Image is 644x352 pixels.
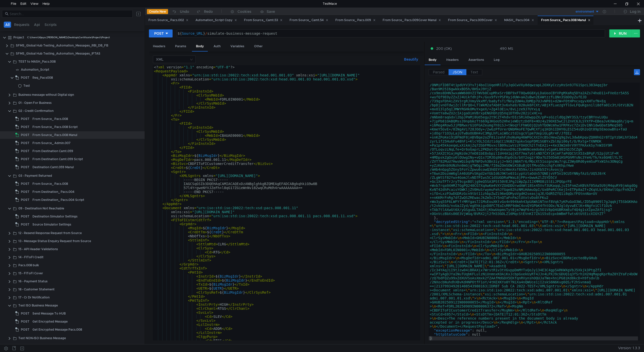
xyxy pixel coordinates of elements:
[210,42,225,51] div: Auth
[18,278,48,285] div: 16 - Payment Status
[21,147,29,155] span: POST
[18,270,43,277] div: 15 - FIToFI Cover
[576,9,594,14] div: environment
[18,58,56,65] div: TEST to MASH_Pacs.008
[32,310,66,317] div: Send Message To HUB
[442,55,463,65] div: Headers
[226,42,248,51] div: Variables
[32,123,78,131] div: From Source_ Pacs.008 Script
[171,42,190,51] div: Params
[23,82,30,90] div: Test
[18,172,52,180] div: 03 - Payment Returned
[335,18,376,23] div: From Source_ Pacs.009
[18,334,66,342] div: Test NON-ISO Business Message
[18,205,64,212] div: 09 - Destination Not Reachable
[453,70,462,74] span: JSON
[21,326,29,333] span: POST
[10,11,130,17] input: Search...
[18,253,44,261] div: 14 - FIToFI Credit
[16,50,100,57] div: SFMS_Global Hub Testing_Automation_Messages_IFTAS
[21,139,29,147] span: POST
[32,139,70,147] div: From Source_ Admin.007
[147,9,168,14] button: Create New
[21,123,29,131] span: POST
[383,18,441,23] div: From Source_ Pacs.009Cover Manul
[490,55,504,65] div: Log
[18,286,55,293] div: 18 - Customer Statement
[154,31,164,36] div: POST
[13,34,24,41] div: Project
[18,237,91,245] div: 13 - Message Status Enquiry Request from Source
[32,221,71,228] div: Source Simulator Settings
[250,42,267,51] div: Other
[32,213,77,220] div: Destination Simulator Settings
[32,180,68,188] div: From Source_ Pacs.008
[21,196,29,204] span: POST
[193,8,216,15] button: Redo
[32,163,74,171] div: Destination Camt.059 Manul
[148,18,188,23] div: From Source_ Pacs.002
[32,326,82,333] div: Get Encrypted Message Pacs.008
[290,18,328,23] div: From Source_ Camt.54
[433,70,445,74] span: Parsed
[436,46,452,51] span: 200 (OK)
[500,46,513,51] div: 490 MS
[32,188,74,196] div: From Destination_ Pacs.004
[18,107,54,115] div: 02 - Credit Confirmation
[32,318,68,325] div: Get Encrypted Message
[21,155,29,163] span: POST
[168,8,193,15] button: Undo
[192,42,208,52] div: Body
[13,22,31,28] button: Requests
[21,213,29,220] span: POST
[149,29,173,37] button: POST
[21,188,29,196] span: POST
[43,22,58,28] button: Scripts
[402,56,420,62] button: Beautify
[244,18,283,23] div: From Source_ Camt.53
[18,99,52,107] div: 01 - Open For Business
[32,147,73,155] div: From Destination Camt.059
[541,18,590,23] div: From Source_ Pacs.008 Manul
[32,115,68,123] div: From Source_ Pacs.008
[16,42,108,49] div: SFMS_Global Hub Testing_Automation_Messages_RBI_DB_FB
[21,163,29,171] span: POST
[237,9,251,15] div: Cookies
[18,245,58,253] div: 15 - API Header Validations
[18,294,50,301] div: 17 - Cr Dr Notification
[180,9,189,15] div: Undo
[21,115,29,123] span: POST
[470,70,478,74] span: Text
[21,74,29,81] span: POST
[267,10,275,13] div: Save
[18,302,58,309] div: Test ISO Business Message
[32,131,77,139] div: From Source_ Pacs.008 Manul
[204,9,213,15] div: Redo
[609,29,632,37] button: RUN
[448,18,497,23] div: From Source_ Pacs.009Cover
[32,74,53,81] div: Req_Pacs008
[195,18,237,23] div: Automation_Script Copy
[21,221,29,228] span: POST
[504,18,534,23] div: MASH_ Pacs.004
[425,55,440,65] div: Body
[618,344,640,352] span: Version: 1.3.3
[32,196,84,204] div: From Destination_ Pacs.004 Script
[32,155,83,163] div: From Destination Camt.059 Script
[149,42,169,51] div: Headers
[21,318,29,325] span: POST
[27,34,110,41] div: C:\Users\Vijaya.[PERSON_NAME]\Desktop\Certificate\Project\Project
[18,261,39,269] div: Pacs.008 bulk
[18,229,82,237] div: 12 - Resend Response Request from Source
[21,310,29,317] span: POST
[630,9,640,15] div: Log In
[564,8,599,16] button: environment
[464,55,488,65] div: Assertions
[21,66,49,73] div: Automation_Script
[18,342,60,350] div: Reconciliation Report IFTAS
[18,91,74,99] div: Business message without Digital sign
[32,22,42,28] button: Api
[4,22,11,28] button: All
[21,180,29,188] span: POST
[21,131,29,139] span: POST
